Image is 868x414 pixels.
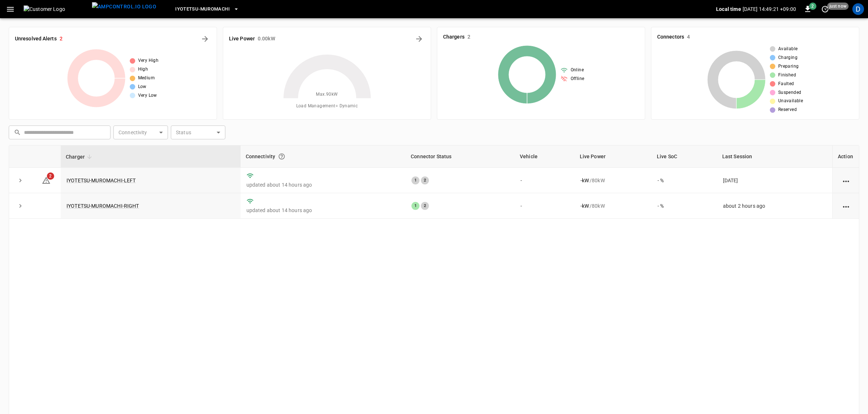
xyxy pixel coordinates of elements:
[199,33,211,45] button: All Alerts
[411,176,419,184] div: 1
[138,83,146,91] span: Low
[778,89,801,96] span: Suspended
[138,57,159,64] span: Very High
[175,5,230,13] span: Iyotetsu-Muromachi
[15,175,26,186] button: expand row
[66,152,94,161] span: Charger
[778,80,794,88] span: Faulted
[580,177,646,184] div: / 80 kW
[778,63,799,70] span: Preparing
[687,33,690,41] h6: 4
[743,5,796,13] p: [DATE] 14:49:21 +09:00
[443,33,465,41] h6: Chargers
[138,92,157,99] span: Very Low
[258,35,275,43] h6: 0.00 kW
[138,75,155,82] span: Medium
[571,67,584,74] span: Online
[406,146,515,168] th: Connector Status
[515,146,575,168] th: Vehicle
[778,45,798,53] span: Available
[275,150,288,163] button: Connection between the charger and our software.
[575,146,652,168] th: Live Power
[67,178,136,183] a: IYOTETSU-MUROMACHI-LEFT
[580,202,646,210] div: / 80 kW
[413,33,425,45] button: Energy Overview
[316,91,338,98] span: Max. 90 kW
[172,2,242,16] button: Iyotetsu-Muromachi
[778,106,797,114] span: Reserved
[852,3,864,15] div: profile-icon
[841,202,851,210] div: action cell options
[515,168,575,193] td: -
[580,202,589,210] p: - kW
[827,3,849,10] span: just now
[809,3,816,10] span: 2
[246,207,400,214] p: updated about 14 hours ago
[15,35,57,43] h6: Unresolved Alerts
[467,33,470,41] h6: 2
[832,146,859,168] th: Action
[92,2,156,11] img: ampcontrol.io logo
[778,72,796,79] span: Finished
[717,193,832,219] td: about 2 hours ago
[67,203,139,209] a: IYOTETSU-MUROMACHI-RIGHT
[421,202,429,210] div: 2
[411,202,419,210] div: 1
[841,177,851,184] div: action cell options
[246,181,400,188] p: updated about 14 hours ago
[652,193,717,219] td: - %
[515,193,575,219] td: -
[24,5,89,13] img: Customer Logo
[60,35,63,43] h6: 2
[717,146,832,168] th: Last Session
[246,150,401,163] div: Connectivity
[657,33,684,41] h6: Connectors
[652,168,717,193] td: - %
[42,177,51,183] a: 2
[652,146,717,168] th: Live SoC
[819,3,831,15] button: set refresh interval
[778,54,797,61] span: Charging
[717,168,832,193] td: [DATE]
[778,97,803,105] span: Unavailable
[229,35,255,43] h6: Live Power
[47,172,54,180] span: 2
[580,177,589,184] p: - kW
[421,176,429,184] div: 2
[716,5,741,13] p: Local time
[138,66,148,73] span: High
[296,103,358,110] span: Load Management = Dynamic
[571,75,584,83] span: Offline
[15,200,26,211] button: expand row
